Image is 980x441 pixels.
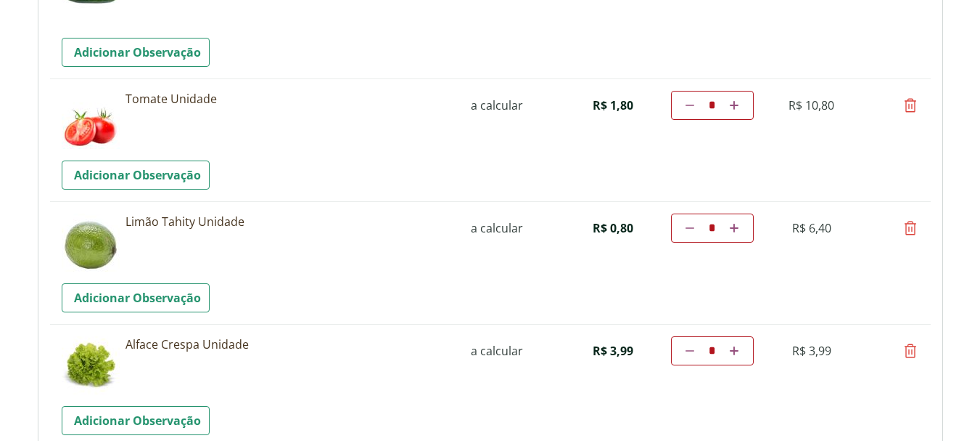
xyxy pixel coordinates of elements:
span: a calcular [471,220,523,236]
a: Tomate Unidade [125,91,445,107]
img: Limão Tahity Unidade [62,214,120,272]
a: Adicionar Observação [62,406,210,435]
span: R$ 10,80 [788,97,834,113]
a: Adicionar Observação [62,283,210,312]
span: R$ 3,99 [792,343,831,359]
span: a calcular [471,97,523,113]
span: a calcular [471,343,523,359]
span: R$ 6,40 [792,220,831,236]
a: Alface Crespa Unidade [125,336,445,352]
span: R$ 3,99 [593,343,633,359]
img: Alface Crespa Unidade [62,336,120,395]
a: Adicionar Observação [62,161,210,190]
a: Limão Tahity Unidade [125,214,445,230]
span: R$ 1,80 [593,97,633,113]
span: R$ 0,80 [593,220,633,236]
a: Adicionar Observação [62,38,210,67]
img: Tomate Unidade [62,91,120,149]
